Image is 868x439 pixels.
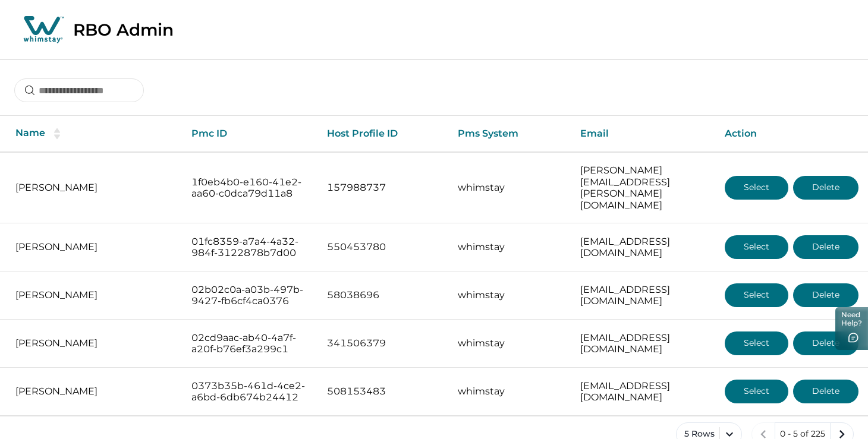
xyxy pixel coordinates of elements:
p: whimstay [458,386,562,397]
button: Select [725,235,788,259]
th: Pms System [448,116,571,152]
p: 157988737 [327,182,438,194]
p: [EMAIL_ADDRESS][DOMAIN_NAME] [580,284,706,307]
button: Select [725,380,788,403]
button: Delete [793,380,858,403]
p: 02cd9aac-ab40-4a7f-a20f-b76ef3a299c1 [191,332,309,355]
p: [EMAIL_ADDRESS][DOMAIN_NAME] [580,332,706,355]
p: [PERSON_NAME] [15,182,172,194]
p: [PERSON_NAME][EMAIL_ADDRESS][PERSON_NAME][DOMAIN_NAME] [580,165,706,211]
p: [EMAIL_ADDRESS][DOMAIN_NAME] [580,380,706,403]
p: [PERSON_NAME] [15,289,172,301]
button: sorting [45,128,69,140]
p: [EMAIL_ADDRESS][DOMAIN_NAME] [580,236,706,259]
p: 341506379 [327,337,438,349]
button: Delete [793,331,858,355]
p: 0373b35b-461d-4ce2-a6bd-6db674b24412 [191,380,309,403]
p: 01fc8359-a7a4-4a32-984f-3122878b7d00 [191,236,309,259]
p: RBO Admin [73,20,174,40]
p: [PERSON_NAME] [15,386,172,397]
th: Email [571,116,715,152]
button: Delete [793,283,858,307]
button: Select [725,283,788,307]
p: 02b02c0a-a03b-497b-9427-fb6cf4ca0376 [191,284,309,307]
p: whimstay [458,289,562,301]
p: 550453780 [327,241,438,253]
button: Select [725,331,788,355]
th: Action [715,116,868,152]
p: whimstay [458,337,562,349]
p: 508153483 [327,386,438,397]
p: 1f0eb4b0-e160-41e2-aa60-c0dca79d11a8 [191,176,309,200]
p: [PERSON_NAME] [15,241,172,253]
button: Select [725,176,788,200]
th: Pmc ID [182,116,318,152]
th: Host Profile ID [317,116,448,152]
p: 58038696 [327,289,438,301]
p: whimstay [458,241,562,253]
p: [PERSON_NAME] [15,337,172,349]
button: Delete [793,176,858,200]
button: Delete [793,235,858,259]
p: whimstay [458,182,562,194]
